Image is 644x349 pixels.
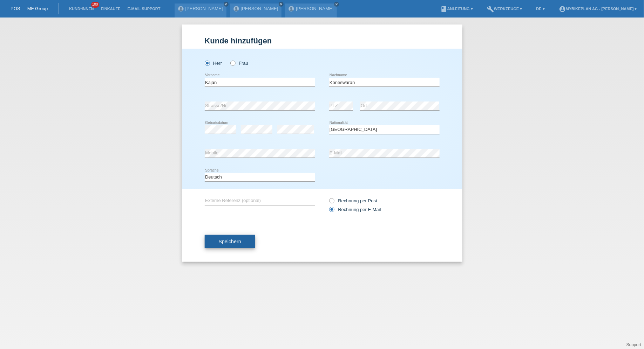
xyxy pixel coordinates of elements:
[66,7,97,11] a: Kund*innen
[91,2,100,8] span: 100
[483,7,526,11] a: buildWerkzeuge ▾
[124,7,164,11] a: E-Mail Support
[329,198,334,207] input: Rechnung per Post
[279,2,283,6] i: close
[219,239,241,244] span: Speichern
[329,207,334,216] input: Rechnung per E-Mail
[241,6,278,11] a: [PERSON_NAME]
[626,342,641,347] a: Support
[533,7,548,11] a: DE ▾
[559,6,566,13] i: account_circle
[205,235,255,248] button: Speichern
[335,2,338,6] i: close
[440,6,447,13] i: book
[437,7,476,11] a: bookAnleitung ▾
[224,2,228,6] i: close
[487,6,494,13] i: build
[329,198,377,203] label: Rechnung per Post
[205,36,440,45] h1: Kunde hinzufügen
[185,6,223,11] a: [PERSON_NAME]
[334,2,339,7] a: close
[97,7,124,11] a: Einkäufe
[230,61,235,65] input: Frau
[205,61,222,66] label: Herr
[555,7,640,11] a: account_circleMybikeplan AG - [PERSON_NAME] ▾
[230,61,248,66] label: Frau
[329,207,381,212] label: Rechnung per E-Mail
[205,61,209,65] input: Herr
[11,6,48,11] a: POS — MF Group
[224,2,229,7] a: close
[279,2,284,7] a: close
[296,6,333,11] a: [PERSON_NAME]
